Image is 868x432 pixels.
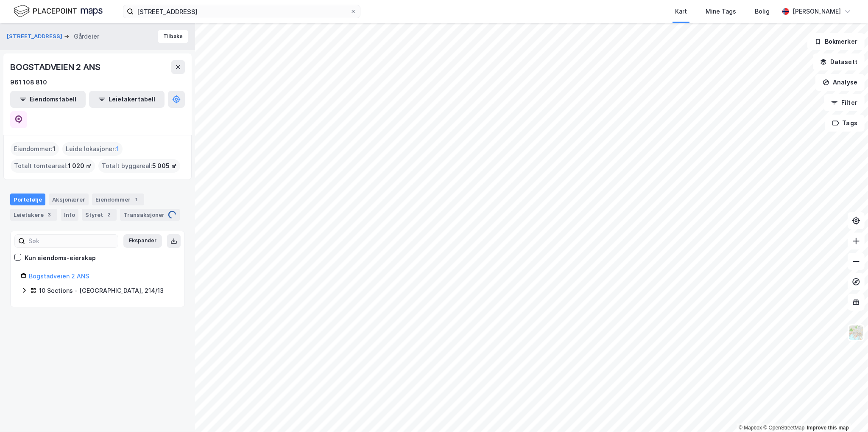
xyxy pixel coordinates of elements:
div: Gårdeier [74,31,99,42]
input: Søk [25,235,118,247]
div: Transaksjoner [120,209,180,221]
img: logo.f888ab2527a4732fd821a326f86c7f29.svg [14,4,103,19]
img: spinner.a6d8c91a73a9ac5275cf975e30b51cfb.svg [168,210,176,219]
div: Styret [82,209,117,221]
button: Ekspander [123,234,162,248]
iframe: Chat Widget [826,391,868,432]
div: [PERSON_NAME] [793,6,841,17]
div: Kun eiendoms-eierskap [25,253,96,263]
img: Z [848,325,864,341]
div: Leide lokasjoner : [62,142,123,156]
div: Leietakere [10,209,57,221]
button: Bokmerker [807,33,865,50]
span: 1 [53,144,56,154]
a: Mapbox [739,425,762,431]
a: Improve this map [807,425,849,431]
a: OpenStreetMap [763,425,804,431]
div: Eiendommer [92,194,144,205]
div: 3 [45,210,54,219]
div: Kart [675,6,687,17]
button: Leietakertabell [89,91,165,108]
div: BOGSTADVEIEN 2 ANS [10,60,102,74]
button: Analyse [815,74,865,91]
div: Totalt tomteareal : [11,159,95,173]
div: 1 [132,195,141,204]
button: Datasett [813,53,865,70]
button: Filter [824,94,865,111]
span: 1 020 ㎡ [68,161,92,171]
a: Bogstadveien 2 ANS [29,272,89,280]
div: Bolig [755,6,770,17]
div: Portefølje [10,194,45,205]
div: 961 108 810 [10,77,47,87]
div: Aksjonærer [49,194,89,205]
div: 2 [105,210,113,219]
div: 10 Sections - [GEOGRAPHIC_DATA], 214/13 [39,286,164,296]
input: Søk på adresse, matrikkel, gårdeiere, leietakere eller personer [134,5,350,18]
button: Tilbake [158,30,188,43]
div: Totalt byggareal : [98,159,180,173]
div: Mine Tags [706,6,736,17]
div: Eiendommer : [11,142,59,156]
span: 5 005 ㎡ [152,161,177,171]
button: Tags [825,115,865,132]
div: Info [61,209,78,221]
button: Eiendomstabell [10,91,86,108]
span: 1 [116,144,119,154]
button: [STREET_ADDRESS] [7,32,64,41]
